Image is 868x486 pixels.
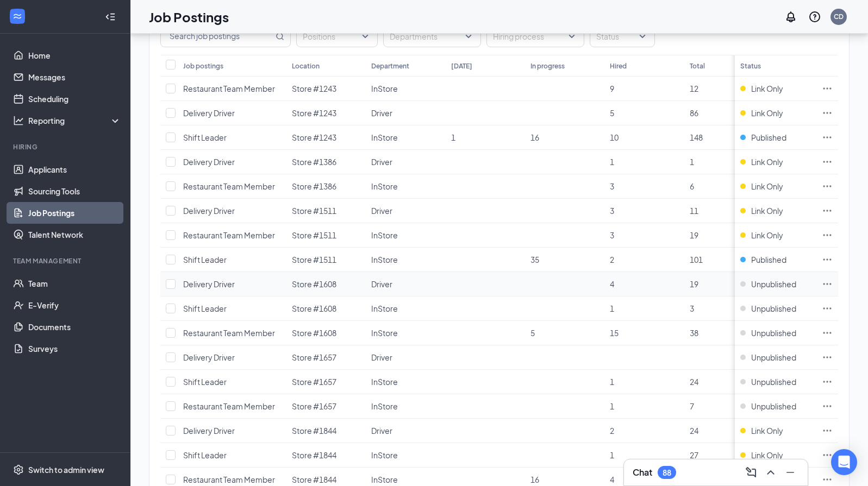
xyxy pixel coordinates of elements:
span: 24 [690,377,698,387]
td: InStore [366,223,445,248]
span: Published [751,254,786,265]
td: Driver [366,199,445,223]
span: InStore [371,475,398,484]
td: InStore [366,370,445,394]
span: Store #1657 [292,377,336,387]
button: Minimize [782,464,799,481]
td: Driver [366,101,445,125]
span: 148 [690,132,703,142]
span: 38 [690,328,698,338]
div: Team Management [13,256,119,266]
span: 16 [530,132,539,142]
span: 12 [690,84,698,93]
span: Restaurant Team Member [183,181,275,191]
span: Driver [371,279,392,289]
svg: Ellipses [822,401,833,412]
td: InStore [366,248,445,272]
td: Driver [366,272,445,296]
span: Unpublished [751,327,796,338]
td: Driver [366,419,445,443]
svg: Collapse [105,11,116,22]
span: 1 [610,304,614,313]
span: 9 [610,84,614,93]
a: Talent Network [28,224,121,245]
svg: ChevronUp [764,466,777,479]
span: 6 [690,181,694,191]
div: Reporting [28,115,122,126]
span: Delivery Driver [183,352,235,362]
span: Restaurant Team Member [183,230,275,240]
a: Team [28,273,121,294]
span: Shift Leader [183,450,227,460]
span: 1 [451,132,455,142]
td: InStore [366,321,445,345]
td: InStore [366,174,445,199]
span: Shift Leader [183,304,227,313]
td: Store #1386 [286,174,366,199]
span: Driver [371,206,392,216]
td: Store #1511 [286,223,366,248]
svg: Ellipses [822,450,833,460]
span: Unpublished [751,401,796,412]
svg: Notifications [784,10,797,23]
span: Link Only [751,181,783,192]
span: Store #1511 [292,255,336,264]
span: 24 [690,426,698,435]
td: Store #1608 [286,296,366,321]
h3: Chat [633,466,652,478]
span: 19 [690,279,698,289]
span: Store #1511 [292,206,336,216]
td: Driver [366,150,445,174]
td: Store #1511 [286,199,366,223]
span: Store #1844 [292,450,336,460]
span: Shift Leader [183,255,227,264]
div: CD [834,12,844,21]
span: 35 [530,255,539,264]
span: Delivery Driver [183,279,235,289]
svg: MagnifyingGlass [276,32,284,41]
span: 3 [690,304,694,313]
span: 1 [610,450,614,460]
td: Store #1608 [286,321,366,345]
td: Store #1657 [286,370,366,394]
svg: Ellipses [822,132,833,143]
svg: Ellipses [822,83,833,94]
span: Link Only [751,425,783,436]
svg: Ellipses [822,352,833,363]
span: Unpublished [751,303,796,314]
span: Published [751,132,786,143]
span: InStore [371,328,398,338]
span: Driver [371,352,392,362]
span: InStore [371,304,398,313]
span: 2 [610,426,614,435]
td: Store #1386 [286,150,366,174]
td: InStore [366,394,445,419]
svg: Minimize [784,466,797,479]
svg: Ellipses [822,108,833,118]
a: Home [28,45,121,66]
span: 10 [610,132,619,142]
svg: Ellipses [822,327,833,338]
span: Driver [371,108,392,118]
div: Hiring [13,142,119,152]
svg: QuestionInfo [808,10,821,23]
th: Total [684,55,764,77]
a: Messages [28,66,121,88]
span: Store #1243 [292,108,336,118]
span: InStore [371,230,398,240]
span: 1 [690,157,694,167]
svg: Ellipses [822,254,833,265]
span: Link Only [751,450,783,460]
span: Store #1657 [292,352,336,362]
span: InStore [371,255,398,264]
span: 5 [530,328,535,338]
span: Delivery Driver [183,157,235,167]
span: 3 [610,181,614,191]
td: Store #1657 [286,345,366,370]
a: E-Verify [28,294,121,316]
div: Location [292,61,320,71]
span: Driver [371,426,392,435]
span: InStore [371,377,398,387]
span: Unpublished [751,352,796,363]
td: Store #1511 [286,248,366,272]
